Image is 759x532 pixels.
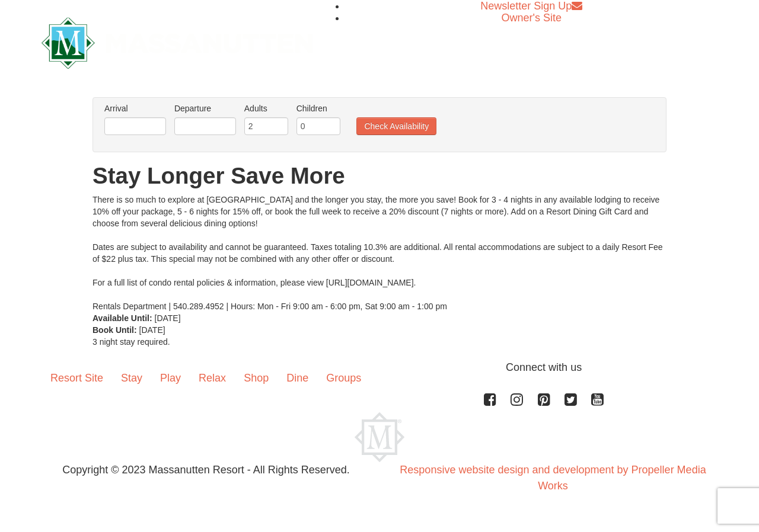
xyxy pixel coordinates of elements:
[93,337,170,347] span: 3 night stay required.
[42,360,112,396] a: Resort Site
[355,412,404,462] img: Massanutten Resort Logo
[151,360,190,396] a: Play
[296,102,340,114] label: Children
[317,360,370,396] a: Groups
[190,360,235,396] a: Relax
[356,117,436,135] button: Check Availability
[42,17,313,69] img: Massanutten Resort Logo
[155,313,181,323] span: [DATE]
[42,360,717,376] p: Connect with us
[112,360,151,396] a: Stay
[502,12,562,24] a: Owner's Site
[42,27,313,55] a: Massanutten Resort
[93,194,666,312] div: There is so much to explore at [GEOGRAPHIC_DATA] and the longer you stay, the more you save! Book...
[400,464,706,492] a: Responsive website design and development by Propeller Media Works
[235,360,278,396] a: Shop
[33,462,379,478] p: Copyright © 2023 Massanutten Resort - All Rights Reserved.
[93,313,152,323] strong: Available Until:
[104,102,166,114] label: Arrival
[244,102,288,114] label: Adults
[93,164,666,188] h1: Stay Longer Save More
[278,360,317,396] a: Dine
[139,325,165,335] span: [DATE]
[93,325,137,335] strong: Book Until:
[174,102,236,114] label: Departure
